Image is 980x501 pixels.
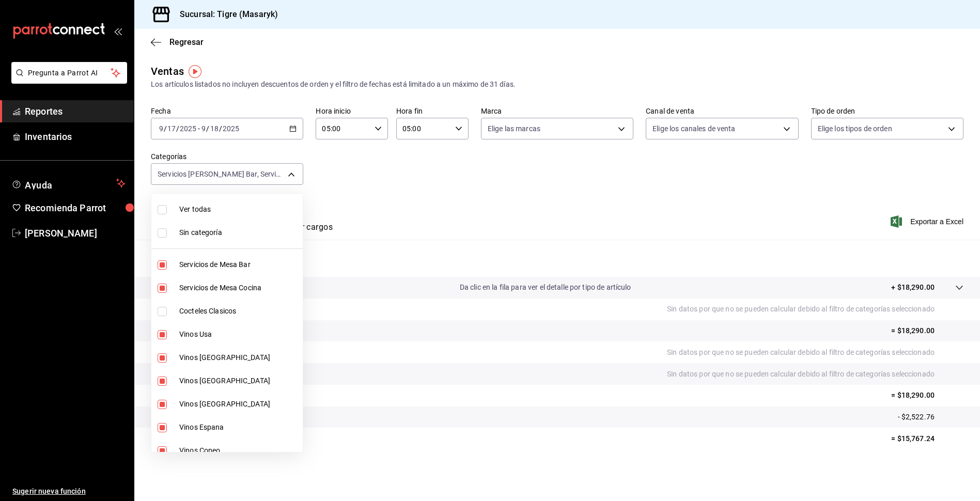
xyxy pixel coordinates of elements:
[179,445,299,456] span: Vinos Copeo
[179,283,299,293] span: Servicios de Mesa Cocina
[189,65,201,78] img: Tooltip marker
[179,259,299,270] span: Servicios de Mesa Bar
[179,204,299,215] span: Ver todas
[179,399,299,410] span: Vinos [GEOGRAPHIC_DATA]
[179,227,299,238] span: Sin categoría
[179,422,299,433] span: Vinos Espana
[179,375,299,386] span: Vinos [GEOGRAPHIC_DATA]
[179,306,299,317] span: Cocteles Clasicos
[179,352,299,363] span: Vinos [GEOGRAPHIC_DATA]
[179,329,299,340] span: Vinos Usa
